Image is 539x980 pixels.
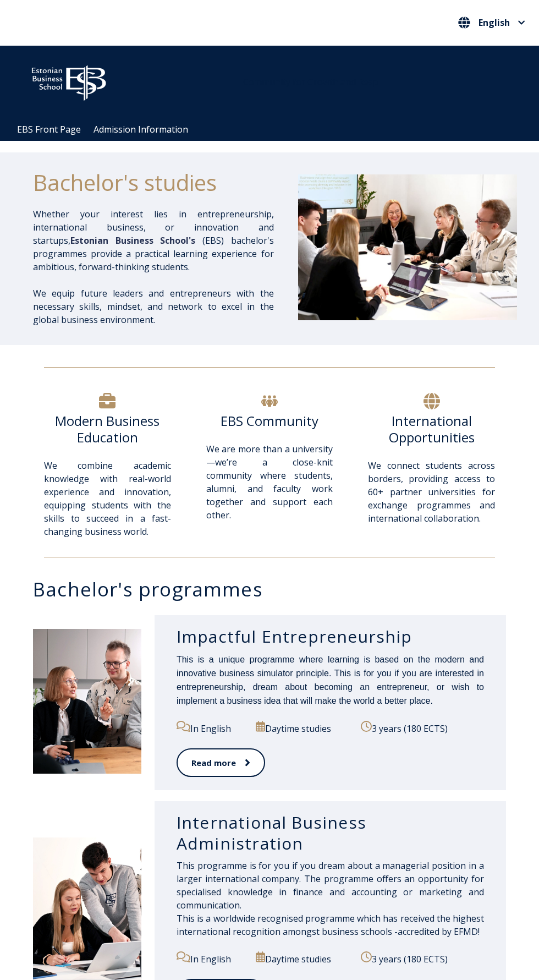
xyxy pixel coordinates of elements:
p: Daytime studies [256,951,353,966]
a: accredited by EFMD [398,926,478,938]
h1: Bachelor's studies [33,169,274,196]
p: 3 years (180 ECTS) [361,721,484,735]
h6: International Opportunities [368,413,495,446]
nav: Select your language [455,14,528,32]
span: Community for Growth and Resp [243,76,378,88]
div: Navigation Menu [11,118,539,141]
p: We connect students across borders, providing access to 60+ partner universities for exchange pro... [368,459,495,525]
span: This is a unique programme where learning is based on the modern and innovative business simulato... [177,655,484,705]
span: This programme is for you if you dream about a managerial position in a larger international comp... [177,859,484,938]
h3: Impactful Entrepreneurship [177,626,484,647]
img: ebs_logo2016_white [22,57,116,104]
p: We are more than a university—we’re a close-knit community where students, alumni, and faculty wo... [206,442,333,535]
h3: Bachelor's programmes [33,579,517,599]
h6: EBS Community [206,413,333,429]
a: EBS Front Page [17,123,81,135]
span: We combine academic knowledge with real-world experience and innovation, equipping students with ... [44,459,171,538]
a: Admission Information [94,123,188,135]
p: We equip future leaders and entrepreneurs with the necessary skills, mindset, and network to exce... [33,287,274,326]
button: English [455,14,528,31]
p: Daytime studies [256,721,353,735]
h3: International Business Administration [177,812,484,853]
p: In English [177,721,247,735]
a: Read more [177,748,265,778]
p: 3 years (180 ECTS) [361,951,484,966]
p: In English [177,951,247,966]
p: Whether your interest lies in entrepreneurship, international business, or innovation and startup... [33,207,274,273]
h6: Modern Business Education [44,413,171,446]
span: English [479,18,510,27]
img: Bachelor's at EBS [298,174,517,320]
span: Estonian Business School's [70,234,195,247]
img: Impactful Entrepreneurship [33,629,141,774]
